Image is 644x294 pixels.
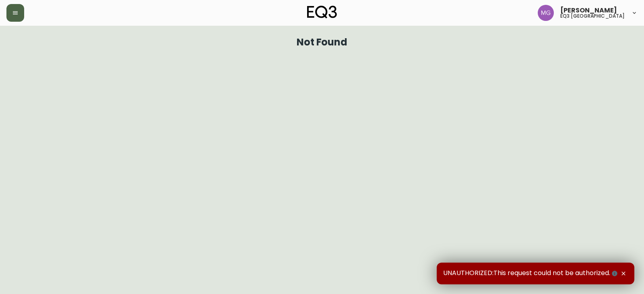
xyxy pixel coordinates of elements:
h5: eq3 [GEOGRAPHIC_DATA] [560,14,625,19]
span: UNAUTHORIZED:This request could not be authorized. [443,269,619,278]
img: de8837be2a95cd31bb7c9ae23fe16153 [538,5,554,21]
h1: Not Found [297,39,348,46]
img: logo [307,6,337,19]
span: [PERSON_NAME] [560,7,617,14]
